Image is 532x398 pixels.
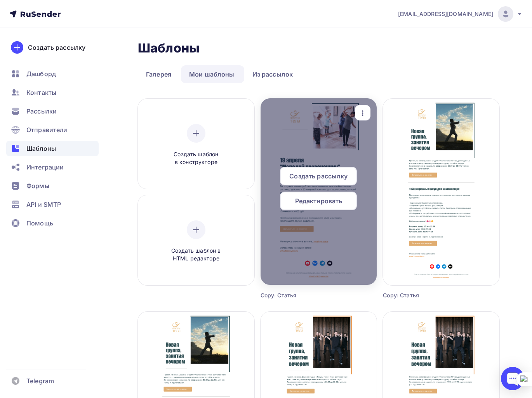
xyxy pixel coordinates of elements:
[26,125,68,134] span: Отправители
[26,69,56,79] span: Дашборд
[159,150,233,166] span: Создать шаблон в конструкторе
[26,218,53,228] span: Помощь
[26,106,57,116] span: Рассылки
[159,247,233,263] span: Создать шаблон в HTML редакторе
[295,196,342,206] span: Редактировать
[26,88,56,97] span: Контакты
[28,43,85,52] div: Создать рассылку
[138,40,200,56] h2: Шаблоны
[138,65,179,83] a: Галерея
[6,103,99,119] a: Рассылки
[6,178,99,194] a: Формы
[261,292,348,299] div: Copy: Статья
[6,66,99,82] a: Дашборд
[26,144,56,153] span: Шаблоны
[181,65,243,83] a: Мои шаблоны
[6,141,99,156] a: Шаблоны
[26,376,54,386] span: Telegram
[398,6,523,22] a: [EMAIL_ADDRESS][DOMAIN_NAME]
[383,292,470,299] div: Copy: Статья
[6,85,99,100] a: Контакты
[289,171,348,181] span: Создать рассылку
[6,122,99,138] a: Отправители
[398,10,493,18] span: [EMAIL_ADDRESS][DOMAIN_NAME]
[244,65,301,83] a: Из рассылок
[26,200,61,209] span: API и SMTP
[26,162,64,172] span: Интеграции
[26,181,49,190] span: Формы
